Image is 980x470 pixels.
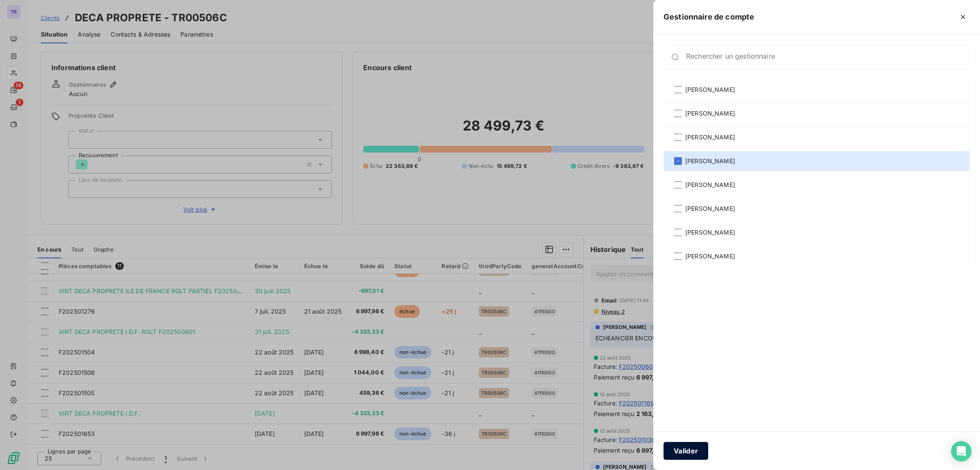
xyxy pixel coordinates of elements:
[664,442,708,460] button: Valider
[685,181,735,189] span: [PERSON_NAME]
[685,228,735,237] span: [PERSON_NAME]
[685,109,735,118] span: [PERSON_NAME]
[951,441,971,462] div: Open Intercom Messenger
[664,11,754,23] h5: Gestionnaire de compte
[685,157,735,165] span: [PERSON_NAME]
[685,85,735,94] span: [PERSON_NAME]
[686,53,969,61] input: placeholder
[685,252,735,260] span: [PERSON_NAME]
[685,204,735,213] span: [PERSON_NAME]
[685,133,735,142] span: [PERSON_NAME]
